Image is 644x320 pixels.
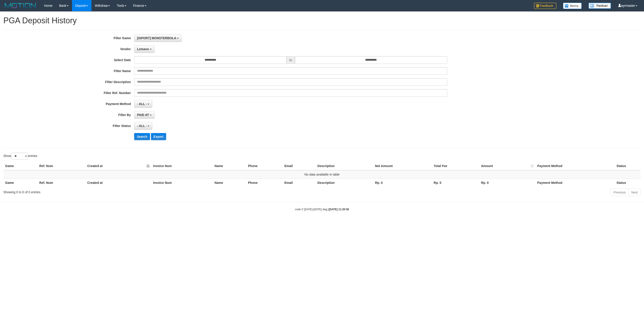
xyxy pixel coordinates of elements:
[213,178,246,187] th: Name
[479,178,536,187] th: Rp. 0
[479,162,536,170] th: Amount: activate to sort column ascending
[3,188,265,194] div: Showing 0 to 0 of 0 entries
[134,100,152,108] button: - ALL -
[589,3,611,9] img: panduan.png
[137,102,147,106] span: - ALL -
[213,162,246,170] th: Name
[134,111,155,119] button: PAID AT
[615,162,641,170] th: Status
[137,124,147,128] span: - ALL -
[134,122,152,130] button: - ALL -
[283,162,316,170] th: Email
[373,178,432,187] th: Rp. 0
[85,178,151,187] th: Created at
[3,153,37,159] label: Show entries
[134,133,150,140] button: Search
[11,153,28,159] select: Showentries
[246,178,283,187] th: Phone
[134,34,182,42] button: [ISPORT] MONSTERBOLA
[137,47,149,51] span: Lemavo
[536,178,615,187] th: Payment Method
[432,162,479,170] th: Total Fee
[151,133,166,140] button: Export
[373,162,432,170] th: Net Amount
[536,162,615,170] th: Payment Method
[329,208,349,211] strong: [DATE] 11:20:50
[151,162,213,170] th: Invoice Num
[432,178,479,187] th: Rp. 0
[137,113,149,117] span: PAID AT
[38,178,86,187] th: Ref. Num
[611,189,629,196] a: Previous
[534,3,556,9] img: Feedback.jpg
[283,178,316,187] th: Email
[563,3,582,9] img: Button%20Memo.svg
[137,36,176,40] span: [ISPORT] MONSTERBOLA
[316,162,373,170] th: Description
[286,56,295,64] span: to
[246,162,283,170] th: Phone
[316,178,373,187] th: Description
[615,178,641,187] th: Status
[3,2,37,9] img: MOTION_logo.png
[3,162,38,170] th: Game
[38,162,86,170] th: Ref. Num
[3,170,641,179] td: No data available in table
[3,178,38,187] th: Game
[3,16,641,25] h1: PGA Deposit History
[151,178,213,187] th: Invoice Num
[85,162,151,170] th: Created at: activate to sort column descending
[295,208,349,211] small: code © [DATE]-[DATE] dwg |
[628,189,641,196] a: Next
[134,45,155,53] button: Lemavo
